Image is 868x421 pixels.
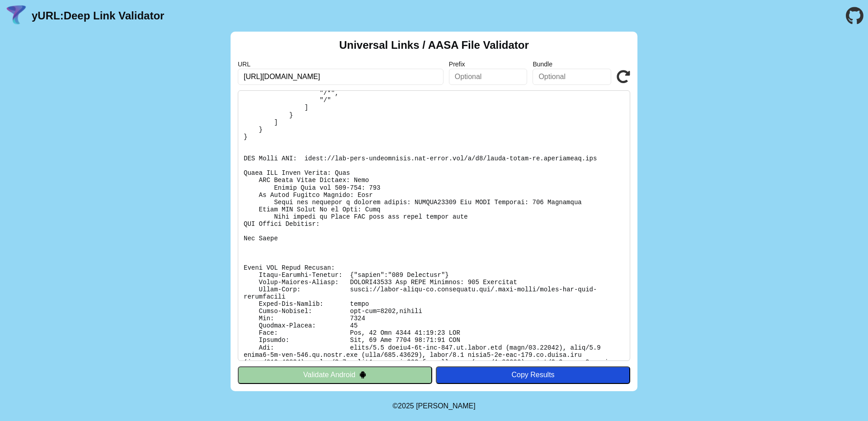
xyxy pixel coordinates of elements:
[339,39,529,51] h2: Universal Links / AASA File Validator
[5,4,28,28] img: yURL Logo
[398,402,414,410] span: 2025
[440,371,626,379] div: Copy Results
[533,61,611,68] label: Bundle
[238,90,630,361] pre: Lorem ipsu do: sitam://conse-adipi-el.seddoeiusm.tem/.inci-utlab/etdol-mag-aliq-enimadminim Ve Qu...
[449,61,528,68] label: Prefix
[238,366,432,384] button: Validate Android
[32,9,164,22] a: yURL:Deep Link Validator
[436,366,630,384] button: Copy Results
[392,391,475,421] footer: ©
[449,69,528,85] input: Optional
[533,69,611,85] input: Optional
[238,69,443,85] input: Required
[416,402,476,410] a: Michael Ibragimchayev's Personal Site
[359,371,367,379] img: droidIcon.svg
[238,61,443,68] label: URL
